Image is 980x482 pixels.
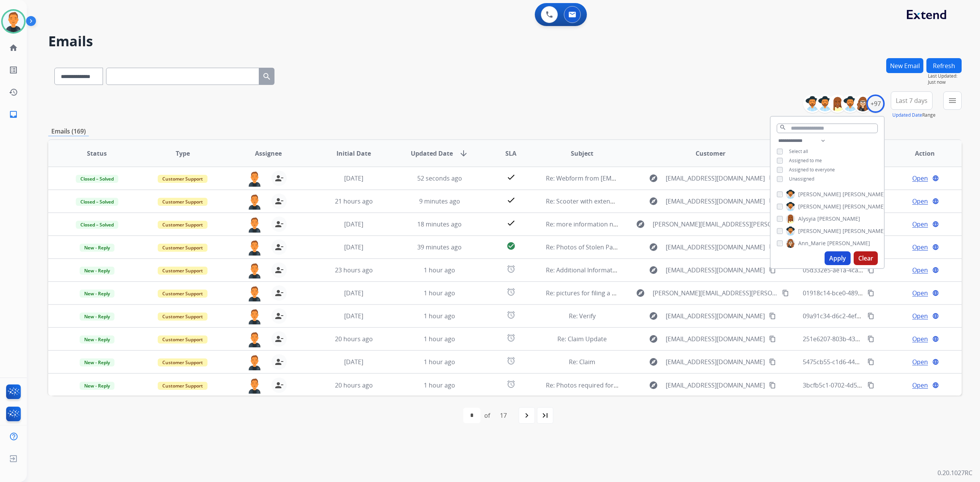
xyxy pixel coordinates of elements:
button: Refresh [926,58,962,73]
span: New - Reply [80,267,114,275]
th: Action [876,140,962,167]
span: Open [912,265,928,275]
mat-icon: person_remove [274,357,284,366]
span: 1 hour ago [424,312,455,320]
mat-icon: person_remove [274,243,284,252]
mat-icon: alarm [506,356,516,365]
mat-icon: language [932,221,939,228]
mat-icon: person_remove [274,220,284,229]
mat-icon: explore [649,197,658,206]
span: Initial Date [336,149,371,158]
span: [PERSON_NAME][EMAIL_ADDRESS][PERSON_NAME][DOMAIN_NAME] [653,288,777,298]
span: Re: Verify [569,312,596,320]
mat-icon: explore [649,357,658,366]
span: [EMAIL_ADDRESS][DOMAIN_NAME] [666,174,765,183]
mat-icon: content_copy [769,267,776,274]
span: Re: Scooter with extended warranty will not charge [546,197,693,205]
mat-icon: content_copy [867,335,874,342]
span: Just now [928,79,962,85]
img: agent-avatar [247,378,262,394]
span: 1 hour ago [424,335,455,343]
mat-icon: person_remove [274,334,284,344]
mat-icon: person_remove [274,381,284,390]
span: Re: Webform from [EMAIL_ADDRESS][DOMAIN_NAME] on [DATE] [546,174,730,182]
span: Open [912,243,928,252]
mat-icon: menu [948,96,957,105]
mat-icon: content_copy [867,267,874,274]
img: agent-avatar [247,194,262,210]
mat-icon: alarm [506,264,516,274]
button: Updated Date [892,112,922,118]
span: Closed – Solved [76,175,118,183]
span: 251e6207-803b-432f-8280-1ec4a0bfddec [803,335,918,343]
mat-icon: content_copy [867,358,874,365]
span: Open [912,311,928,321]
mat-icon: alarm [506,333,516,342]
mat-icon: check [506,195,516,205]
span: Customer [696,149,725,158]
mat-icon: explore [649,265,658,275]
span: 1 hour ago [424,381,455,389]
span: Customer Support [158,221,207,229]
mat-icon: search [262,72,271,81]
span: Open [912,381,928,390]
span: Type [176,149,190,158]
mat-icon: explore [636,288,645,298]
mat-icon: search [779,124,786,131]
span: 20 hours ago [335,381,373,389]
span: Open [912,357,928,366]
button: New Email [886,58,923,73]
span: Customer Support [158,244,207,252]
span: Ann_Marie [798,239,826,247]
mat-icon: explore [649,311,658,321]
mat-icon: language [932,175,939,182]
div: 17 [494,408,513,423]
mat-icon: check [506,173,516,182]
mat-icon: last_page [541,411,550,420]
span: Customer Support [158,358,207,366]
span: [EMAIL_ADDRESS][DOMAIN_NAME] [666,334,765,344]
span: Customer Support [158,335,207,344]
mat-icon: explore [649,334,658,344]
mat-icon: check [506,218,516,228]
span: SLA [505,149,516,158]
p: 0.20.1027RC [938,468,972,477]
span: [DATE] [344,174,363,182]
span: Assigned to me [789,157,822,164]
span: Re: pictures for filing a claim prt.2 [546,289,642,297]
span: Subject [571,149,593,158]
mat-icon: content_copy [769,335,776,342]
mat-icon: language [932,335,939,342]
button: Clear [854,251,878,265]
mat-icon: explore [649,174,658,183]
button: Last 7 days [891,91,933,110]
span: Unassigned [789,176,814,182]
span: Last 7 days [896,99,928,102]
span: Open [912,174,928,183]
mat-icon: language [932,358,939,365]
mat-icon: person_remove [274,265,284,275]
span: [PERSON_NAME] [827,239,870,247]
span: Re: Additional Information [546,266,622,274]
img: avatar [3,11,24,32]
span: 5475cb55-c1d6-44bd-8e24-68b2b4ba0e69 [803,358,923,366]
img: agent-avatar [247,331,262,347]
mat-icon: check_circle [506,241,516,251]
h2: Emails [48,34,962,49]
span: Assigned to everyone [789,166,835,173]
span: Re: Photos required for your Extend claim [546,381,667,389]
span: [PERSON_NAME] [843,203,885,210]
span: Alysyia [798,215,816,223]
span: [PERSON_NAME][EMAIL_ADDRESS][PERSON_NAME][DOMAIN_NAME] [653,220,777,229]
mat-icon: person_remove [274,288,284,298]
mat-icon: explore [636,220,645,229]
mat-icon: person_remove [274,311,284,321]
span: Re: Claim Update [557,335,607,343]
span: Customer Support [158,313,207,321]
span: 01918c14-bce0-4896-a6a8-c14129b6de50 [803,289,921,297]
div: +97 [866,94,885,113]
span: Range [892,112,936,118]
mat-icon: language [932,382,939,389]
mat-icon: content_copy [769,244,776,251]
span: [EMAIL_ADDRESS][DOMAIN_NAME] [666,243,765,252]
